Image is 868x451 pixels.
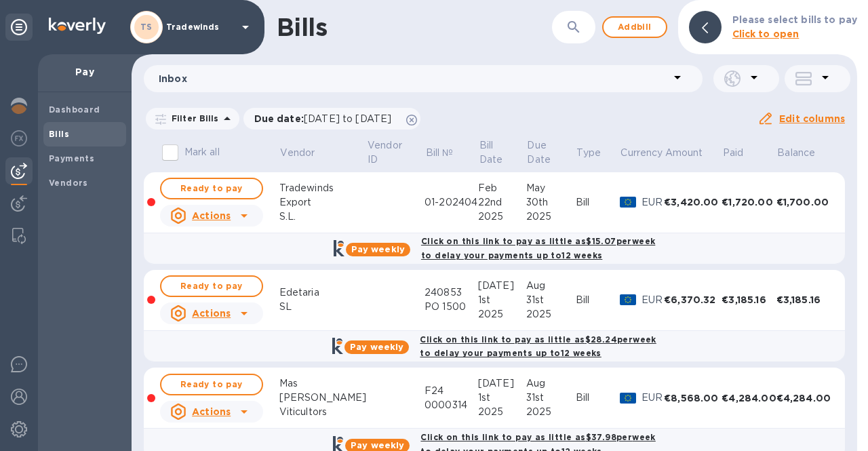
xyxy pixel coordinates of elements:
span: Due Date [527,138,574,167]
p: Paid [723,146,744,160]
b: Payments [49,153,94,163]
div: SL [279,300,367,314]
div: 2025 [526,210,576,224]
p: Pay [49,65,121,79]
span: Ready to pay [172,180,251,197]
div: [DATE] [478,376,526,391]
div: Feb [478,181,526,195]
span: Balance [777,146,833,160]
span: Paid [723,146,762,160]
div: [PERSON_NAME] [279,391,367,405]
u: Edit columns [779,113,845,124]
span: Vendor [280,146,332,160]
div: €1,700.00 [776,195,834,209]
div: 2025 [526,307,576,321]
p: EUR [642,391,664,405]
div: Mas [279,376,367,391]
img: Logo [49,18,106,34]
p: Inbox [159,72,669,85]
p: Amount [665,146,703,160]
div: 30th [526,195,576,210]
button: Ready to pay [160,374,263,395]
b: Please select bills to pay [732,14,857,25]
p: EUR [642,293,664,307]
span: Amount [665,146,721,160]
u: Actions [192,210,231,221]
div: €3,185.16 [776,293,834,307]
div: €6,370.32 [664,293,722,307]
span: Add bill [614,19,655,35]
p: Due date : [254,112,399,125]
div: Bill [576,293,620,307]
div: Aug [526,376,576,391]
div: [DATE] [478,279,526,293]
b: Bills [49,129,69,139]
p: Vendor [280,146,315,160]
button: Addbill [602,16,667,38]
span: Ready to pay [172,376,251,393]
div: F24 0000314 [425,384,478,412]
b: Click on this link to pay as little as $28.24 per week to delay your payments up to 12 weeks [420,334,656,359]
p: Due Date [527,138,557,167]
p: Balance [777,146,815,160]
div: Viticultors [279,405,367,419]
div: 1st [478,391,526,405]
span: Bill Date [479,138,525,167]
div: 2025 [526,405,576,419]
b: Pay weekly [350,342,403,352]
div: 22nd [478,195,526,210]
b: Pay weekly [351,244,405,254]
p: Mark all [184,145,220,159]
p: Tradewinds [166,22,234,32]
div: 31st [526,391,576,405]
div: Due date:[DATE] to [DATE] [243,108,421,130]
div: 1st [478,293,526,307]
div: 2025 [478,405,526,419]
div: S.L. [279,210,367,224]
div: €4,284.00 [776,391,834,405]
h1: Bills [277,13,327,41]
div: Bill [576,195,620,210]
p: Filter Bills [166,113,219,124]
div: €4,284.00 [722,391,776,405]
p: Type [576,146,601,160]
div: €8,568.00 [664,391,722,405]
div: Edetaria [279,286,367,300]
button: Ready to pay [160,275,263,297]
div: 01-202404 [425,195,478,210]
span: Type [576,146,618,160]
u: Actions [192,308,231,319]
div: Aug [526,279,576,293]
p: Bill № [426,146,454,160]
span: Bill № [426,146,471,160]
div: May [526,181,576,195]
p: Bill Date [479,138,507,167]
div: Unpin categories [5,14,33,41]
b: Click on this link to pay as little as $15.07 per week to delay your payments up to 12 weeks [421,236,655,260]
span: Vendor ID [368,138,423,167]
b: Click to open [732,28,800,39]
img: Foreign exchange [11,130,27,146]
div: Bill [576,391,620,405]
div: €3,420.00 [664,195,722,209]
div: Export [279,195,367,210]
div: €3,185.16 [722,293,776,307]
span: [DATE] to [DATE] [304,113,391,124]
p: Vendor ID [368,138,406,167]
span: Ready to pay [172,278,251,294]
div: €1,720.00 [722,195,776,209]
div: Tradewinds [279,181,367,195]
b: Dashboard [49,104,100,115]
b: Pay weekly [351,440,404,450]
div: 240853 PO 1500 [425,286,478,314]
u: Actions [192,406,231,417]
p: EUR [642,195,664,210]
div: 2025 [478,210,526,224]
div: 2025 [478,307,526,321]
div: 31st [526,293,576,307]
button: Ready to pay [160,178,263,199]
b: Vendors [49,178,88,188]
b: TS [140,22,153,32]
p: Currency [620,146,663,160]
